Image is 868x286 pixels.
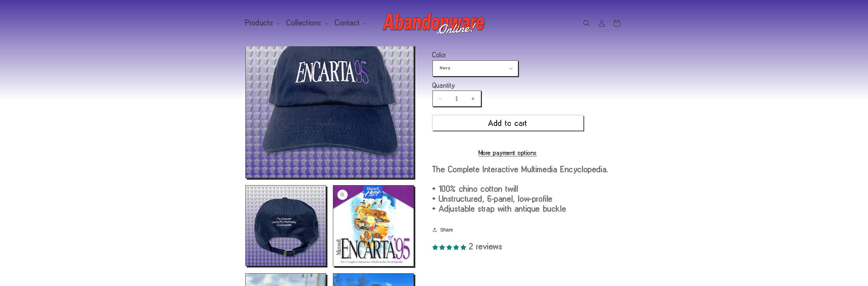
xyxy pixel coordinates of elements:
[287,20,322,26] span: Collections
[331,16,369,30] summary: Contact
[432,150,583,156] a: More payment options
[282,16,331,30] summary: Collections
[432,222,455,237] button: Share
[432,242,470,251] span: 5.00 stars
[335,20,360,26] span: Contact
[579,16,594,31] summary: Search
[432,51,583,58] label: Color
[245,20,274,26] span: Products
[432,115,583,131] button: Add to cart
[469,242,502,251] span: 2 reviews
[241,16,283,30] summary: Products
[432,164,623,214] div: The Complete Interactive Multimedia Encyclopedia. • 100% chino cotton twill • Unstructured, 6-pan...
[380,7,488,39] a: Abandonware
[383,10,486,37] img: Abandonware
[432,82,583,89] label: Quantity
